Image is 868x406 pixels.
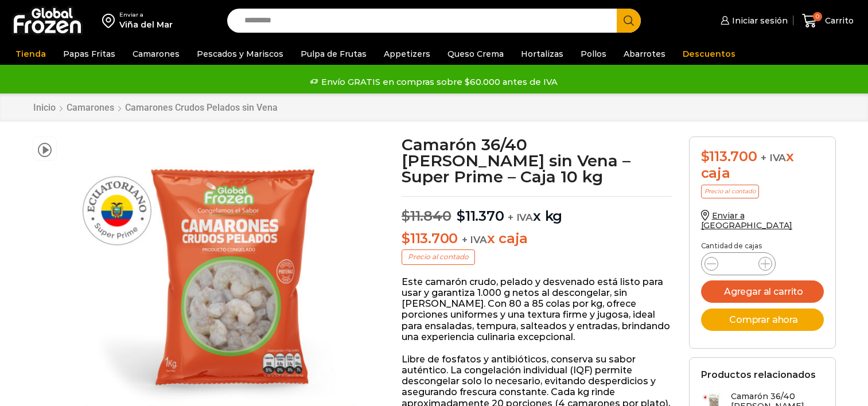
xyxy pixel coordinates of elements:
[33,102,56,113] a: Inicio
[191,43,289,65] a: Pescados y Mariscos
[701,280,824,303] button: Agregar al carrito
[729,15,788,26] span: Iniciar sesión
[124,102,278,113] a: Camarones Crudos Pelados sin Vena
[462,234,487,245] span: + IVA
[701,148,757,165] bdi: 113.700
[33,102,278,113] nav: Breadcrumb
[727,256,749,272] input: Product quantity
[402,208,451,224] bdi: 11.840
[402,230,410,247] span: $
[10,43,52,65] a: Tienda
[119,11,173,19] div: Enviar a
[761,152,786,163] span: + IVA
[508,212,533,223] span: + IVA
[402,196,672,225] p: x kg
[102,11,119,30] img: address-field-icon.svg
[718,9,788,32] a: Iniciar sesión
[701,148,710,165] span: $
[442,43,509,65] a: Queso Crema
[515,43,569,65] a: Hortalizas
[402,230,458,247] bdi: 113.700
[822,15,854,26] span: Carrito
[127,43,185,65] a: Camarones
[402,231,672,247] p: x caja
[575,43,612,65] a: Pollos
[701,149,824,182] div: x caja
[457,208,504,224] bdi: 11.370
[402,136,672,185] h1: Camarón 36/40 [PERSON_NAME] sin Vena – Super Prime – Caja 10 kg
[457,208,465,224] span: $
[618,43,671,65] a: Abarrotes
[66,102,115,113] a: Camarones
[701,369,816,380] h2: Productos relacionados
[677,43,741,65] a: Descuentos
[617,9,641,33] button: Search button
[799,7,857,34] a: 0 Carrito
[701,210,793,231] a: Enviar a [GEOGRAPHIC_DATA]
[119,19,173,30] div: Viña del Mar
[295,43,372,65] a: Pulpa de Frutas
[402,276,672,342] p: Este camarón crudo, pelado y desvenado está listo para usar y garantiza 1.000 g netos al desconge...
[701,242,824,250] p: Cantidad de cajas
[57,43,121,65] a: Papas Fritas
[813,12,822,21] span: 0
[701,185,759,198] p: Precio al contado
[402,249,475,264] p: Precio al contado
[701,309,824,331] button: Comprar ahora
[402,208,410,224] span: $
[378,43,436,65] a: Appetizers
